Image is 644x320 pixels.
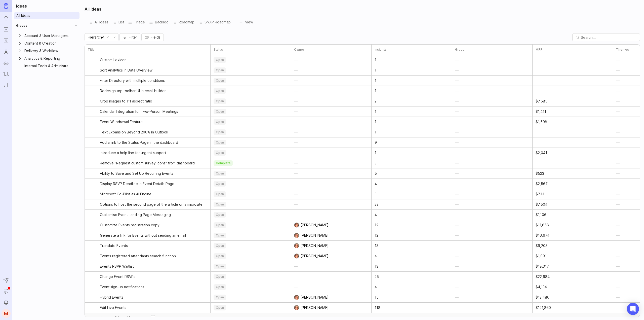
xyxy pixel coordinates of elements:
[100,161,195,166] span: Remove "Request custom survey icons" from dashboard
[216,58,224,62] span: open
[198,18,231,26] div: SNXP Roadmap
[15,40,78,47] div: Expand Content & CreationContent & CreationGroup settings
[616,222,620,228] div: —
[375,233,378,238] span: 12
[294,117,368,127] button: —
[616,47,629,52] h3: Themes
[536,181,548,186] span: $2,567
[149,18,169,26] button: Backlog
[294,98,298,104] span: —
[294,106,368,117] button: —
[216,79,224,83] span: open
[89,18,108,26] button: All Ideas
[536,192,544,197] span: $733
[294,129,298,135] span: —
[2,25,11,34] a: Portal
[17,56,22,61] button: Expand Analytics & Reporting
[616,109,620,114] div: —
[293,295,300,300] img: Bronwen W
[616,129,620,135] div: —
[15,47,78,54] a: Expand Delivery & WorkflowDelivery & WorkflowGroup settings
[15,62,78,69] a: Internal Tools & AdministrationGroup settings
[216,295,224,299] span: open
[128,18,145,26] div: Triage
[294,160,298,166] span: —
[375,78,376,83] span: 1
[24,48,72,54] div: Delivery & Workflow
[616,119,620,125] div: —
[536,305,551,310] span: $121,860
[100,140,178,145] span: Add a link to the Status Page in the dashboard
[375,161,377,166] span: 3
[15,55,78,62] a: Expand Analytics & ReportingAnalytics & ReportingGroup settings
[100,158,207,168] a: Remove "Request custom survey icons" from dashboard
[294,199,368,209] button: —
[294,109,298,114] span: —
[2,276,11,285] button: Send to Autopilot
[455,78,459,83] div: —
[455,233,459,238] div: —
[100,282,207,292] a: Event sign-up notifications
[375,295,379,300] span: 15
[455,160,459,166] div: —
[100,106,207,117] a: Calendar Integration for Two-Person Meetings
[100,130,168,135] span: Text Expansion Beyond 200% in Outlook
[294,261,368,271] button: —
[294,274,298,279] span: —
[616,140,620,145] div: —
[536,285,547,290] span: $4,134
[375,140,377,145] span: 9
[216,99,224,103] span: open
[455,98,459,104] div: —
[375,274,379,279] span: 25
[100,179,207,189] a: Display RSVP Deadline in Event Details Page
[216,161,230,165] span: complete
[100,57,127,62] span: Custom Lexicon
[173,18,194,26] div: Roadmap
[375,119,376,124] span: 1
[616,57,620,63] div: —
[536,264,549,269] span: $18,317
[4,3,8,9] img: Canny Home
[100,303,207,313] a: Edit Live Events
[294,67,298,73] span: —
[375,150,376,155] span: 1
[100,96,207,106] a: Crop images to 1:1 aspect ratio
[100,171,173,176] span: Ability to Save and Set Up Recurring Events
[455,171,459,176] div: —
[216,171,224,175] span: open
[216,120,224,124] span: open
[216,244,224,248] span: open
[375,264,378,269] span: 13
[2,298,11,307] button: Notifications
[2,69,11,79] a: Changelog
[24,63,72,69] div: Internal Tools & Administration
[294,212,298,218] span: —
[294,292,368,302] button: Bronwen W[PERSON_NAME]
[100,212,171,217] span: Customise Event Landing Page Messaging
[455,129,459,135] div: —
[616,212,620,218] div: —
[100,86,207,96] a: Redesign top toolbar UI in email builder
[293,305,300,310] img: Bronwen W
[100,243,128,248] span: Translate Events
[100,251,207,261] a: Events registered attendants search function
[294,171,298,176] span: —
[88,34,104,40] div: Hierarchy
[616,284,620,290] div: —
[375,68,376,73] span: 1
[301,243,329,248] span: [PERSON_NAME]
[100,127,207,137] a: Text Expansion Beyond 200% in Outlook
[536,233,549,238] span: $16,674
[100,88,166,93] span: Redesign top toolbar UI in email builder
[375,223,378,228] span: 12
[119,33,140,41] button: Filter
[100,202,203,207] span: Options to host the second page of the article on a microsite
[100,295,123,300] span: Hybrid Events
[294,76,368,86] button: —
[375,57,376,62] span: 1
[294,65,368,75] button: —
[455,67,459,73] div: —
